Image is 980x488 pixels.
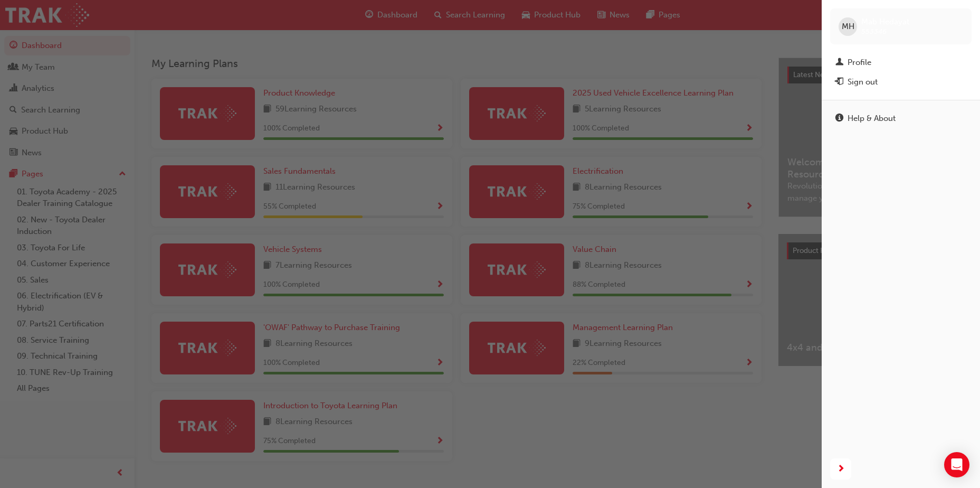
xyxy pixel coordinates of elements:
[835,78,843,87] span: exit-icon
[830,53,972,72] a: Profile
[830,109,972,128] a: Help & About
[848,57,871,69] div: Profile
[848,112,896,125] div: Help & About
[861,17,909,26] span: Mab Hedayat
[848,76,878,88] div: Sign out
[835,114,843,124] span: info-icon
[842,21,854,33] span: MH
[835,58,843,68] span: man-icon
[861,27,887,36] span: 553346
[944,452,969,477] div: Open Intercom Messenger
[830,72,972,92] button: Sign out
[837,463,845,476] span: next-icon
